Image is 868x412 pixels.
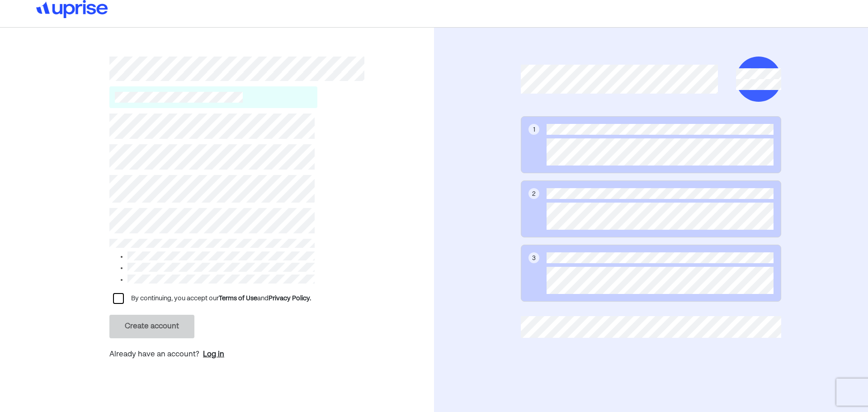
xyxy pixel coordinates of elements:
[109,349,315,361] p: Already have an account?
[203,349,224,360] a: Log in
[131,293,311,304] div: By continuing, you accept our and
[109,315,194,338] button: Create account
[532,253,536,263] div: 3
[219,293,257,304] div: Terms of Use
[532,189,536,199] div: 2
[533,125,535,135] div: 1
[269,293,311,304] div: Privacy Policy.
